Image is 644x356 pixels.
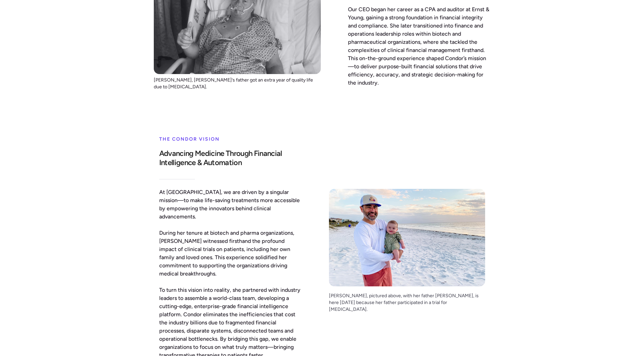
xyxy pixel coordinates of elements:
[348,5,491,87] p: Our CEO began her career as a CPA and auditor at Ernst & Young, gaining a strong foundation in fi...
[159,132,302,146] div: The Condor vision
[159,149,282,167] strong: Advancing Medicine Through Financial Intelligence & Automation
[329,289,485,316] div: [PERSON_NAME], pictured above, with her father [PERSON_NAME], is here [DATE] because her father p...
[154,77,321,90] div: [PERSON_NAME], [PERSON_NAME]’s father got an extra year of quality life due to [MEDICAL_DATA].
